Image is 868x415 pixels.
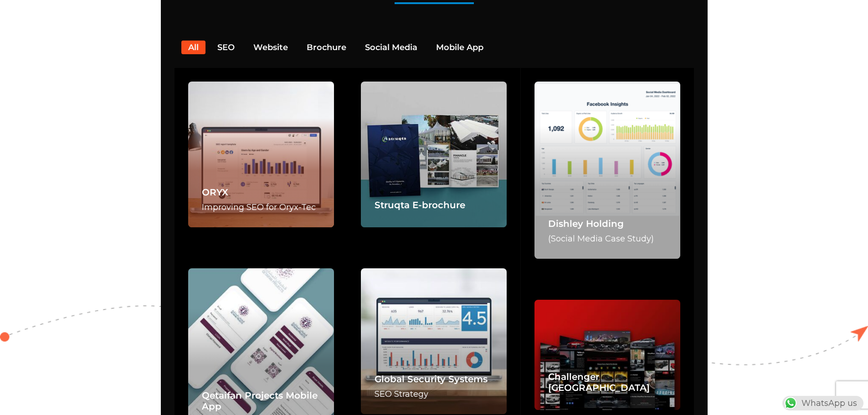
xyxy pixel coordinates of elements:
[247,41,295,54] button: Website
[181,41,205,54] button: All
[548,232,654,245] p: (Social Media Case Study)
[300,41,353,54] button: Brochure
[782,398,863,408] a: WhatsAppWhatsApp us
[782,396,863,410] div: WhatsApp us
[548,371,650,393] a: Challenger [GEOGRAPHIC_DATA]
[548,218,624,229] a: Dishley Holding
[783,396,798,410] img: WhatsApp
[211,41,241,54] button: SEO
[375,200,465,210] a: Struqta E-brochure
[202,201,316,214] p: Improving SEO for Oryx-Tec
[375,374,488,384] a: Global Security Systems
[375,388,488,400] p: SEO Strategy
[202,390,318,412] a: Qetaifan Projects Mobile App
[358,41,424,54] button: Social Media
[202,187,228,198] a: ORYX
[429,41,490,54] button: Mobile App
